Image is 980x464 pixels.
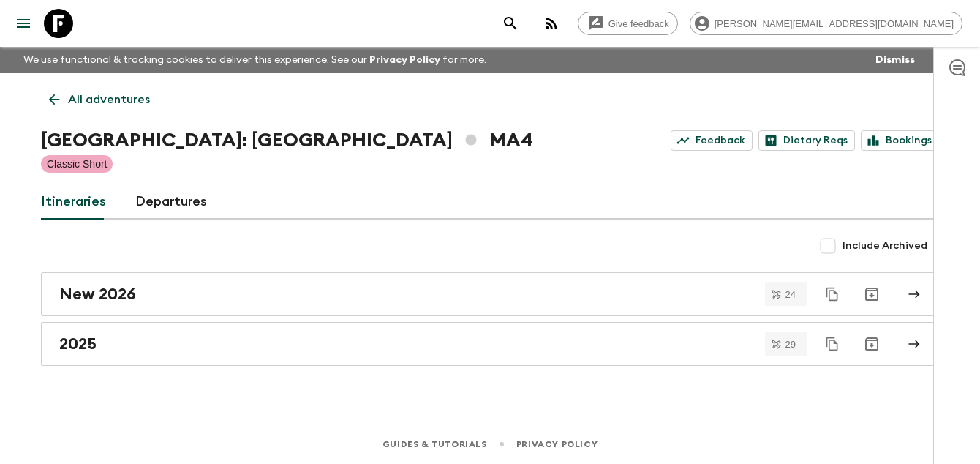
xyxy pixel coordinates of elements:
[516,436,598,452] a: Privacy Policy
[758,130,855,151] a: Dietary Reqs
[135,184,207,220] a: Departures
[59,285,136,304] h2: New 2026
[68,91,150,108] p: All adventures
[857,280,886,309] button: Archive
[41,272,939,316] a: New 2026
[690,12,962,35] div: [PERSON_NAME][EMAIL_ADDRESS][DOMAIN_NAME]
[857,329,886,359] button: Archive
[382,436,487,452] a: Guides & Tutorials
[59,334,97,353] h2: 2025
[671,130,753,151] a: Feedback
[369,55,440,65] a: Privacy Policy
[872,50,919,70] button: Dismiss
[18,47,492,73] p: We use functional & tracking cookies to deliver this experience. See our for more.
[47,157,107,171] p: Classic Short
[819,331,845,357] button: Duplicate
[9,9,38,38] button: menu
[843,239,927,253] span: Include Archived
[496,9,525,38] button: search adventures
[777,340,804,349] span: 29
[600,18,677,29] span: Give feedback
[819,281,845,307] button: Duplicate
[41,322,939,366] a: 2025
[41,85,158,114] a: All adventures
[706,18,962,29] span: [PERSON_NAME][EMAIL_ADDRESS][DOMAIN_NAME]
[578,12,678,35] a: Give feedback
[41,184,106,220] a: Itineraries
[41,126,533,155] h1: [GEOGRAPHIC_DATA]: [GEOGRAPHIC_DATA] MA4
[777,290,804,299] span: 24
[861,130,939,151] a: Bookings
